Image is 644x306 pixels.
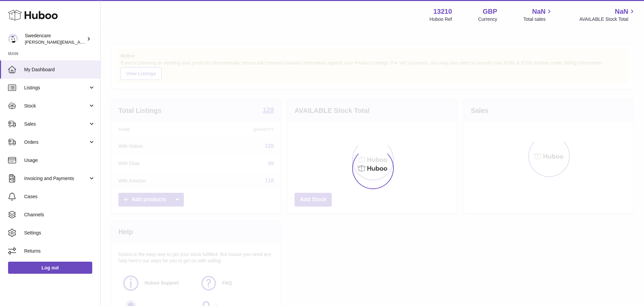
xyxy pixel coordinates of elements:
[24,121,88,127] span: Sales
[24,67,95,73] span: My Dashboard
[532,7,545,16] span: NaN
[24,248,95,254] span: Returns
[579,16,636,23] span: AVAILABLE Stock Total
[8,34,18,44] img: rebecca.fall@swedencare.co.uk
[24,193,95,200] span: Cases
[24,139,88,145] span: Orders
[523,16,553,23] span: Total sales
[615,7,628,16] span: NaN
[579,7,636,23] a: NaN AVAILABLE Stock Total
[24,157,95,164] span: Usage
[478,16,497,23] div: Currency
[24,230,95,236] span: Settings
[523,7,553,23] a: NaN Total sales
[24,212,95,218] span: Channels
[24,85,88,91] span: Listings
[24,103,88,109] span: Stock
[25,33,85,45] div: Swedencare
[25,39,135,45] span: [PERSON_NAME][EMAIL_ADDRESS][DOMAIN_NAME]
[483,7,497,16] strong: GBP
[430,16,452,23] div: Huboo Ref
[8,262,92,274] a: Log out
[24,175,88,182] span: Invoicing and Payments
[433,7,452,16] strong: 13210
